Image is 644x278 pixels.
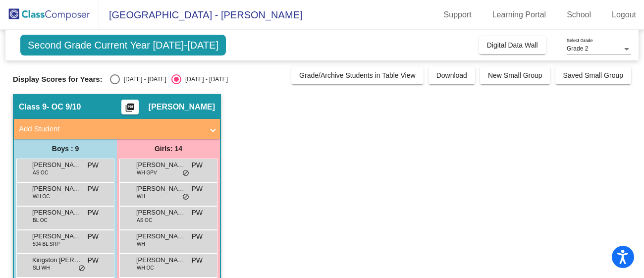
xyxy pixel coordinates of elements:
span: PW [87,208,99,218]
a: School [559,7,599,23]
span: do_not_disturb_alt [182,193,189,201]
a: Support [436,7,480,23]
span: Class 9 [19,102,47,112]
button: Download [429,66,475,84]
span: PW [191,208,203,218]
span: PW [87,255,99,266]
span: [PERSON_NAME] [32,184,82,194]
span: Saved Small Group [563,71,623,79]
mat-expansion-panel-header: Add Student [14,119,220,139]
span: PW [87,160,99,170]
span: WH [137,240,145,248]
span: PW [191,184,203,194]
span: PW [87,184,99,194]
span: - OC 9/10 [47,102,81,112]
span: WH OC [33,193,50,200]
span: do_not_disturb_alt [182,169,189,177]
button: New Small Group [480,66,550,84]
span: [PERSON_NAME] [136,255,186,265]
span: PW [191,160,203,170]
span: New Small Group [488,71,542,79]
span: Grade 2 [567,45,588,52]
span: AS OC [137,217,152,224]
span: Digital Data Wall [487,41,538,49]
span: do_not_disturb_alt [78,265,85,273]
span: PW [191,231,203,242]
div: [DATE] - [DATE] [181,75,228,84]
div: [DATE] - [DATE] [120,75,166,84]
span: [GEOGRAPHIC_DATA] - [PERSON_NAME] [99,7,302,23]
a: Learning Portal [484,7,554,23]
span: WH GPV [137,169,157,176]
span: Display Scores for Years: [13,75,103,84]
div: Girls: 14 [117,139,220,159]
div: Boys : 9 [14,139,117,159]
button: Grade/Archive Students in Table View [291,66,424,84]
span: [PERSON_NAME] [149,102,215,112]
span: AS OC [33,169,48,176]
span: [PERSON_NAME] [136,184,186,194]
span: WH OC [137,264,154,272]
span: [PERSON_NAME] [32,160,82,170]
span: Download [436,71,467,79]
span: [PERSON_NAME] [136,208,186,218]
span: PW [191,255,203,266]
span: [PERSON_NAME]-Little [32,231,82,241]
mat-icon: picture_as_pdf [124,103,136,116]
span: [PERSON_NAME] [136,160,186,170]
span: 504 BL SRP [33,240,60,248]
button: Print Students Details [121,100,139,114]
span: BL OC [33,217,48,224]
span: Second Grade Current Year [DATE]-[DATE] [20,35,226,56]
mat-radio-group: Select an option [110,74,228,84]
span: Kingston [PERSON_NAME] [32,255,82,265]
span: [PERSON_NAME] [136,231,186,241]
span: WH [137,193,145,200]
span: Grade/Archive Students in Table View [299,71,416,79]
span: [PERSON_NAME] [32,208,82,218]
mat-panel-title: Add Student [19,123,203,135]
button: Digital Data Wall [479,36,546,54]
a: Logout [604,7,644,23]
span: SLI WH [33,264,50,272]
button: Saved Small Group [555,66,631,84]
span: PW [87,231,99,242]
